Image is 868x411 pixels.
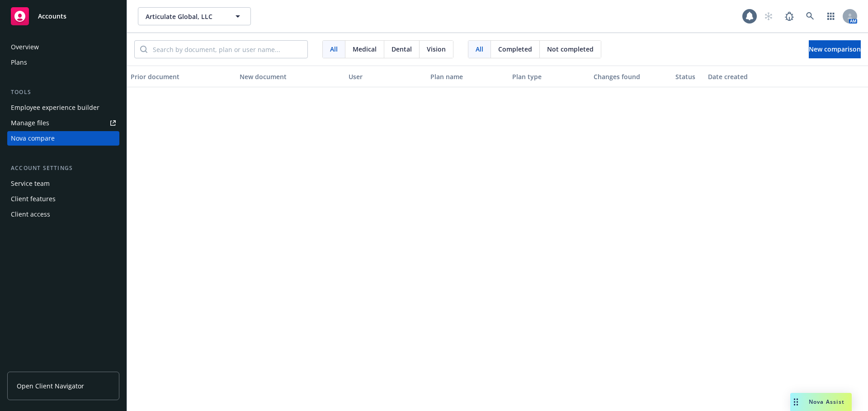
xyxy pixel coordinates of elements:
div: Nova compare [11,131,55,146]
a: Client features [7,192,119,206]
a: Service team [7,176,119,191]
div: Overview [11,40,39,54]
svg: Search [140,46,147,53]
div: Date created [708,72,783,81]
a: Accounts [7,4,119,29]
button: New comparison [809,40,861,58]
input: Search by document, plan or user name... [147,41,307,58]
a: Nova compare [7,131,119,146]
span: Medical [353,44,377,54]
button: Status [672,66,704,87]
button: Date created [704,66,786,87]
div: Plans [11,55,27,70]
div: Status [675,72,701,81]
div: Employee experience builder [11,100,99,115]
div: Changes found [594,72,668,81]
button: Prior document [127,66,236,87]
span: Accounts [38,13,66,20]
a: Report a Bug [780,7,798,25]
a: Search [801,7,819,25]
div: Plan name [430,72,505,81]
button: Plan type [509,66,590,87]
a: Switch app [822,7,840,25]
button: Plan name [427,66,509,87]
span: Completed [498,44,532,54]
div: New document [240,72,341,81]
span: Not completed [547,44,594,54]
a: Manage files [7,116,119,130]
div: User [349,72,423,81]
button: Nova Assist [790,393,852,411]
span: Articulate Global, LLC [146,12,224,21]
div: Service team [11,176,50,191]
div: Client features [11,192,56,206]
a: Start snowing [759,7,778,25]
span: Dental [392,44,412,54]
div: Manage files [11,116,49,130]
div: Client access [11,207,50,222]
span: All [476,44,483,54]
button: New document [236,66,345,87]
div: Account settings [7,164,119,173]
button: Articulate Global, LLC [138,7,251,25]
button: Changes found [590,66,672,87]
div: Drag to move [790,393,802,411]
a: Plans [7,55,119,70]
a: Overview [7,40,119,54]
span: Open Client Navigator [17,381,84,391]
div: Tools [7,88,119,97]
span: All [330,44,338,54]
a: Employee experience builder [7,100,119,115]
button: User [345,66,427,87]
a: Client access [7,207,119,222]
div: Prior document [131,72,232,81]
div: Plan type [512,72,587,81]
span: Nova Assist [809,398,844,406]
span: Vision [427,44,446,54]
span: New comparison [809,45,861,53]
